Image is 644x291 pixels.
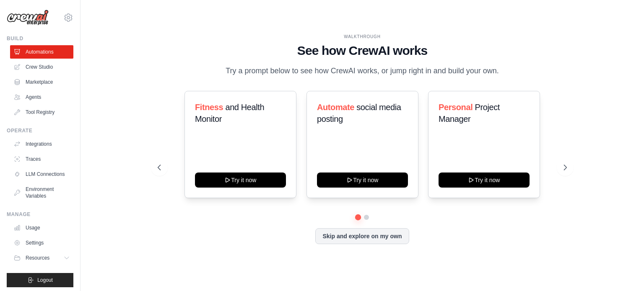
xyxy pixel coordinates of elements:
button: Logout [7,273,73,287]
button: Resources [10,251,73,265]
a: LLM Connections [10,167,73,181]
a: Traces [10,152,73,166]
a: Integrations [10,137,73,151]
a: Settings [10,236,73,250]
span: Fitness [195,103,223,112]
p: Try a prompt below to see how CrewAI works, or jump right in and build your own. [221,65,503,77]
div: Manage [7,211,73,218]
button: Try it now [195,173,286,188]
button: Skip and explore on my own [315,228,409,244]
span: and Health Monitor [195,103,264,124]
a: Agents [10,90,73,104]
button: Try it now [317,173,408,188]
a: Marketplace [10,75,73,89]
a: Crew Studio [10,60,73,74]
span: Personal [439,103,473,112]
span: Project Manager [439,103,500,124]
button: Try it now [439,173,530,188]
span: Resources [26,255,49,261]
img: Logo [7,10,49,26]
span: Logout [37,277,53,283]
span: social media posting [317,103,401,124]
div: Build [7,35,73,42]
div: WALKTHROUGH [158,33,567,40]
a: Environment Variables [10,183,73,203]
div: Operate [7,127,73,134]
h1: See how CrewAI works [158,43,567,58]
a: Tool Registry [10,106,73,119]
span: Automate [317,103,354,112]
a: Automations [10,45,73,59]
a: Usage [10,221,73,234]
